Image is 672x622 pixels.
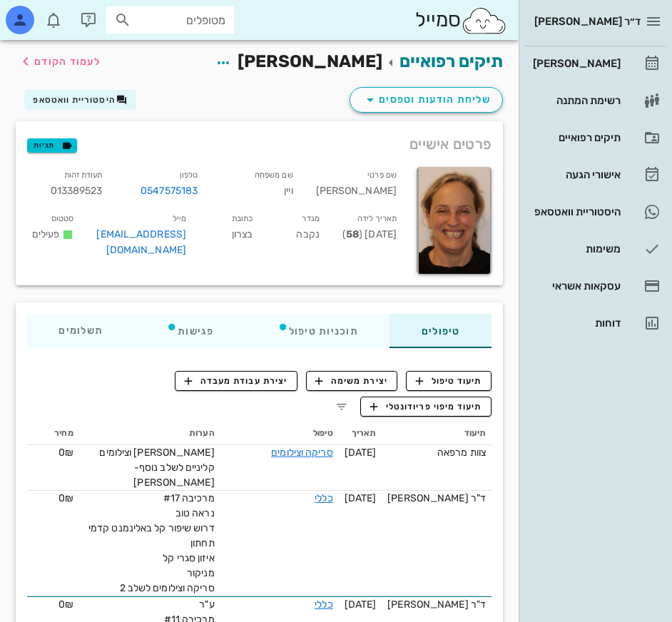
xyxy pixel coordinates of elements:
[415,5,507,36] div: סמייל
[245,314,390,348] div: תוכניות טיפול
[185,374,287,387] span: יצירת עבודת מעבדה
[17,49,101,74] button: לעמוד הקודם
[315,598,332,611] a: כללי
[399,51,503,71] a: תיקים רפואיים
[135,314,245,348] div: פגישות
[238,51,382,71] span: [PERSON_NAME]
[524,158,666,192] a: אישורי הגעה
[387,445,486,460] div: צוות מרפאה
[175,371,297,391] button: יצירת עבודת מעבדה
[409,133,492,155] span: פרטים אישיים
[339,422,382,445] th: תאריך
[302,214,319,223] small: מגדר
[264,208,330,267] div: נקבה
[530,317,621,329] div: דוחות
[524,46,666,81] a: [PERSON_NAME]
[345,447,377,459] span: [DATE]
[27,138,77,153] button: תגיות
[406,371,492,391] button: תיעוד טיפול
[367,170,397,180] small: שם פרטי
[27,422,79,445] th: מחיר
[524,83,666,118] a: רשימת המתנה
[315,374,388,387] span: יצירת משימה
[42,9,51,17] span: תג
[387,597,486,612] div: ד"ר [PERSON_NAME]
[96,228,186,256] a: [EMAIL_ADDRESS][DOMAIN_NAME]
[530,95,621,106] div: רשימת המתנה
[530,132,621,143] div: תיקים רפואיים
[51,185,103,197] span: 013389523
[64,170,103,180] small: תעודת זהות
[58,598,73,611] span: 0₪
[24,90,136,110] button: היסטוריית וואטסאפ
[530,58,621,69] div: [PERSON_NAME]
[99,447,214,489] span: [PERSON_NAME] וצילומים קליניים לשלב נוסף- [PERSON_NAME]
[271,447,332,459] a: סריקה וצילומים
[362,91,491,108] span: שליחת הודעות וטפסים
[51,214,74,223] small: סטטוס
[345,492,377,504] span: [DATE]
[209,164,305,208] div: ויין
[530,169,621,180] div: אישורי הגעה
[345,598,377,611] span: [DATE]
[357,214,397,223] small: תאריך לידה
[33,95,116,105] span: היסטוריית וואטסאפ
[32,228,60,240] span: פעילים
[315,492,332,504] a: כללי
[58,447,73,459] span: 0₪
[306,371,398,391] button: יצירת משימה
[342,228,397,240] span: [DATE] ( )
[524,269,666,303] a: עסקאות אשראי
[232,228,253,240] span: בצרון
[390,314,492,348] div: טיפולים
[370,400,482,413] span: תיעוד מיפוי פריודונטלי
[180,170,198,180] small: טלפון
[141,183,198,199] a: 0547575183
[530,206,621,218] div: היסטוריית וואטסאפ
[524,306,666,340] a: דוחות
[173,214,186,223] small: מייל
[524,232,666,266] a: משימות
[232,214,253,223] small: כתובת
[58,492,73,504] span: 0₪
[346,228,359,240] strong: 58
[524,121,666,155] a: תיקים רפואיים
[530,243,621,255] div: משימות
[88,492,215,594] span: מרכיבה #17 נראה טוב דרוש שיפור קל באלינמנט קדמי תחתון איזון סגרי קל מניקור סריקה וצילומים לשלב 2
[350,87,503,113] button: שליחת הודעות וטפסים
[530,280,621,292] div: עסקאות אשראי
[34,56,101,68] span: לעמוד הקודם
[220,422,339,445] th: טיפול
[416,374,482,387] span: תיעוד טיפול
[461,6,507,35] img: SmileCloud logo
[382,422,492,445] th: תיעוד
[79,422,220,445] th: הערות
[524,195,666,229] a: היסטוריית וואטסאפ
[305,164,408,208] div: [PERSON_NAME]
[534,15,641,28] span: ד״ר [PERSON_NAME]
[58,326,103,336] span: תשלומים
[360,397,492,417] button: תיעוד מיפוי פריודונטלי
[34,139,71,152] span: תגיות
[387,491,486,506] div: ד"ר [PERSON_NAME]
[255,170,293,180] small: שם משפחה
